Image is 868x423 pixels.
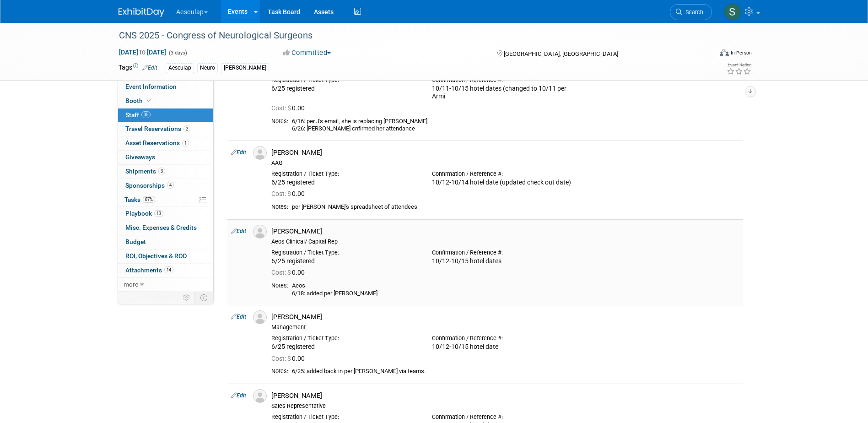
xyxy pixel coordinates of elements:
[118,179,213,193] a: Sponsorships4
[119,48,167,56] span: [DATE] [DATE]
[727,63,751,67] div: Event Rating
[432,179,579,187] div: 10/12-10/14 hotel date (updated check out date)
[125,111,151,119] span: Staff
[432,413,579,421] div: Confirmation / Reference #:
[118,278,213,292] a: more
[179,292,195,304] td: Personalize Event Tab Strip
[271,413,418,421] div: Registration / Ticket Type:
[118,235,213,249] a: Budget
[271,402,739,410] div: Sales Representative
[432,335,579,342] div: Confirmation / Reference #:
[168,50,187,56] span: (3 days)
[125,97,153,104] span: Booth
[147,98,151,103] i: Booth reservation complete
[118,249,213,263] a: ROI, Objectives & ROO
[118,221,213,235] a: Misc. Expenses & Credits
[197,63,218,73] div: Neuro
[504,50,618,57] span: [GEOGRAPHIC_DATA], [GEOGRAPHIC_DATA]
[432,249,579,256] div: Confirmation / Reference #:
[271,335,418,342] div: Registration / Ticket Type:
[271,179,418,187] div: 6/25 registered
[125,210,163,217] span: Playbook
[221,63,269,73] div: [PERSON_NAME]
[292,118,739,133] div: 6/16: per J's email, she is replacing [PERSON_NAME] 6/26: [PERSON_NAME] cnfirmed her attendance
[292,203,739,211] div: per [PERSON_NAME]'s spreadsheet of attendees
[118,151,213,164] a: Giveaways
[125,238,146,245] span: Budget
[720,49,729,56] img: Format-Inperson.png
[271,170,418,178] div: Registration / Ticket Type:
[183,125,190,132] span: 2
[253,389,267,403] img: Associate-Profile-5.png
[271,118,288,125] div: Notes:
[143,196,155,203] span: 87%
[432,85,579,101] div: 10/11-10/15 hotel dates (changed to 10/11 per Armi
[432,343,579,351] div: 10/12-10/15 hotel date
[271,355,308,362] span: 0.00
[271,249,418,256] div: Registration / Ticket Type:
[119,8,164,17] img: ExhibitDay
[658,48,752,61] div: Event Format
[271,104,308,112] span: 0.00
[125,224,197,231] span: Misc. Expenses & Credits
[670,4,712,20] a: Search
[253,225,267,239] img: Associate-Profile-5.png
[125,182,174,189] span: Sponsorships
[141,111,151,118] span: 35
[271,269,308,276] span: 0.00
[118,165,213,179] a: Shipments3
[125,83,177,90] span: Event Information
[271,355,292,362] span: Cost: $
[730,49,752,56] div: In-Person
[124,281,138,288] span: more
[271,190,292,197] span: Cost: $
[116,27,698,44] div: CNS 2025 - Congress of Neurological Surgeons
[182,140,189,146] span: 1
[280,48,334,58] button: Committed
[271,238,739,245] div: Aeos Clinical/ Capital Rep
[125,168,165,175] span: Shipments
[231,314,246,320] a: Edit
[119,63,157,73] td: Tags
[231,392,246,399] a: Edit
[253,146,267,160] img: Associate-Profile-5.png
[125,266,173,274] span: Attachments
[125,125,190,132] span: Travel Reservations
[271,282,288,289] div: Notes:
[125,153,155,161] span: Giveaways
[271,269,292,276] span: Cost: $
[724,3,741,21] img: Sara Hurson
[142,65,157,71] a: Edit
[231,149,246,156] a: Edit
[253,310,267,324] img: Associate-Profile-5.png
[271,148,739,157] div: [PERSON_NAME]
[432,257,579,266] div: 10/12-10/15 hotel dates
[271,343,418,351] div: 6/25 registered
[271,313,739,321] div: [PERSON_NAME]
[271,391,739,400] div: [PERSON_NAME]
[125,139,189,146] span: Asset Reservations
[118,207,213,221] a: Playbook13
[118,193,213,207] a: Tasks87%
[194,292,213,304] td: Toggle Event Tabs
[271,85,418,93] div: 6/25 registered
[271,368,288,375] div: Notes:
[271,257,418,266] div: 6/25 registered
[154,210,163,217] span: 13
[118,108,213,122] a: Staff35
[138,49,147,56] span: to
[166,63,194,73] div: Aesculap
[118,136,213,150] a: Asset Reservations1
[432,170,579,178] div: Confirmation / Reference #:
[271,324,739,331] div: Management
[164,266,173,273] span: 14
[292,368,739,375] div: 6/25: added back in per [PERSON_NAME] via teams.
[124,196,155,203] span: Tasks
[118,264,213,277] a: Attachments14
[118,94,213,108] a: Booth
[682,9,703,16] span: Search
[271,203,288,211] div: Notes:
[118,80,213,94] a: Event Information
[118,122,213,136] a: Travel Reservations2
[158,168,165,174] span: 3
